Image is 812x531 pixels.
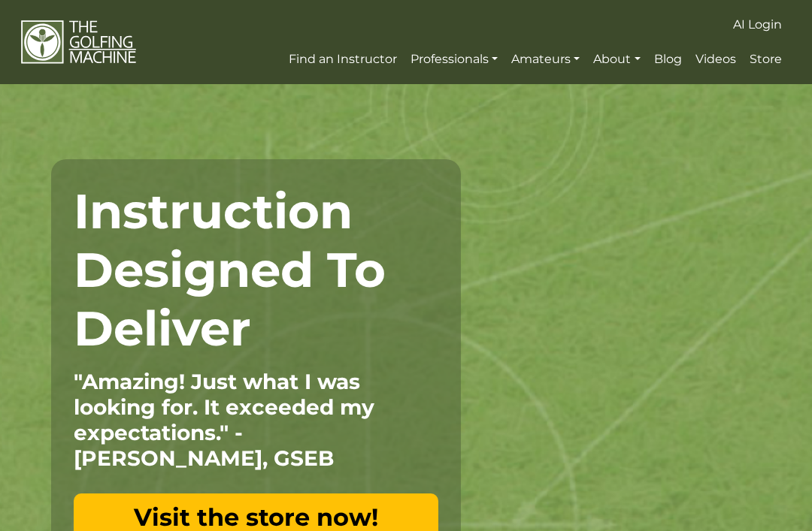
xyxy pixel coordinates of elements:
span: Find an Instructor [289,52,397,66]
img: The Golfing Machine [21,20,137,64]
a: About [589,46,644,73]
a: Videos [692,46,740,73]
span: Videos [695,52,736,66]
span: Blog [654,52,682,66]
a: Blog [650,46,686,73]
a: Professionals [407,46,501,73]
p: "Amazing! Just what I was looking for. It exceeded my expectations." - [PERSON_NAME], GSEB [74,369,438,471]
a: AI Login [729,11,786,38]
span: Store [750,52,782,66]
span: AI Login [733,17,782,32]
h1: Instruction Designed To Deliver [74,182,438,358]
a: Store [746,46,786,73]
a: Find an Instructor [285,46,401,73]
a: Amateurs [507,46,583,73]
